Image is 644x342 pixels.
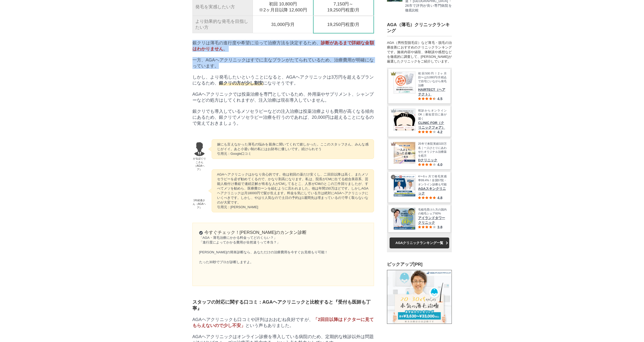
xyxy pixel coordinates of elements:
h3: AGA（薄毛）クリニックランキング [387,22,452,33]
img: Dクリニック [394,142,415,164]
span: 初診からオンラインOK｜最短翌日に薬が届く [418,109,447,121]
p: 嫁にも言えなかった薄毛の悩みを親身に聞いてくれて嬉しかった。ここのスタッフさん、みんな感じがイイ。あと小遣い制の私にはお財布に優しいです。続けられそう 引用元：Google口コミ [217,142,369,156]
p: しかし、より発毛したいということになると、AGAヘアクリニックは3万円を超えるプランになるため、 になりそうです。 [192,74,374,86]
a: Dクリニック 25年で来院実績320万名｜一人ひとりにあわせたオリジナル治療薬を処方 Dクリニック 4.0 [393,142,447,167]
span: がるぼぐりこさん（AGAヘア） [192,157,206,159]
img: HAIRTECT 国内最安値を追求。ずーっと3,080円。 [394,72,415,93]
img: AGAメディカルケアクリニック [387,270,452,324]
h3: ピックアップ[PR] [387,261,452,267]
div: AGA（男性型脱毛症）など薄毛・脱毛の治療改善におすすめのクリニックランキングです。施術内容や値段、体験談や感想などを徹底的に調査して、[PERSON_NAME]が厳選したクリニックをご紹介して... [387,40,452,64]
span: 25年で来院実績320万名｜一人ひとりにあわせたオリジナル治療薬を処方 [418,142,447,158]
span: 4〜6ヶ月で発毛実感率99.4%！全国57院・オンライン診療も可能 [418,174,447,186]
span: スタッフの対応に関する口コミ：AGAヘアクリニックと比較すると『受付も医師も丁寧』 [192,299,371,311]
p: 一方、AGAヘアクリニックはすでに主なプランがたてられているため、治療費用が明確になっています。 [192,57,374,69]
span: 4.0 [437,162,442,166]
span: 1年経過さん（AGAヘア） [192,199,206,212]
span: アイランドタワークリニック [418,215,447,225]
p: AGAヘアクリニックはかなり良心的です。他は初回の薬だけ安くし、二回目以降は高く、またメソセラピーを必ず勧めてくるので、かなり割高になります。私は、院長がCMに出てる総合美容系、芸能人格付け番組... [217,172,369,210]
p: AGAヘアクリニックでは投薬治療を専門としているため、外用薬やサプリメント、シャンプーなどの処方はしてくれますが、注入治療は現在導入していません。 [192,91,374,103]
span: 「2回目以降はドクターに見てもらえないので少し不安」 [192,317,374,328]
span: 3.8 [437,225,442,229]
a: AGAスキンクリニック 4〜6ヶ月で発毛実感率99.4%！全国57院・オンライン診療も可能 AGAスキンクリニック 4.8 [393,174,447,200]
td: 19,250円程度/月 [313,16,374,33]
span: Dクリニック [418,158,447,162]
p: 銀クリは薄毛の進行度や希望に沿って治療方法を決定するため、 。 [192,40,374,52]
span: 4.2 [437,130,442,134]
span: 初回500円！2ヶ月目〜は3,080円/月税込で自宅にいながら発毛治療 [418,71,447,87]
img: AGAスキンクリニック [394,175,415,196]
a: アイランドタワークリニック 毛植毛受けた方の国内の植毛シェア60% アイランドタワークリニック 3.8 [393,207,447,229]
p: 「AGA・薄毛治療にかかる料金ってどのくらい？」 「進行度によってかかる費用が全然違うって本当？」 [199,235,367,245]
span: 4.8 [437,196,442,200]
span: HAIRTECT（ヘアテクト） [418,87,447,97]
p: 銀クリでも導入しているメソセラピーなどの注入治療は投薬治療よりも費用が高くなる傾向にあるため、銀クリでメソセラピー治療を行うのであれば、20,000円は超えることになるので覚えておきましょう。 [192,108,374,126]
li: 今すぐチェック！[PERSON_NAME]のカンタン診断 [199,229,367,235]
a: クリニックフォア 初診からオンラインOK｜最短翌日に薬が届く CLINIC FOR（クリニックフォア） 4.2 [393,109,447,134]
span: 銀クリの方が少し割安 [219,81,263,86]
img: クリニックフォア [394,109,415,130]
span: CLINIC FOR（クリニックフォア） [418,121,447,130]
span: 4.5 [437,97,442,101]
p: [PERSON_NAME]の簡単診断なら、あなただけの治療費用を今すぐお見積もり可能！ [199,250,367,255]
p: AGAヘアクリニックも口コミや評判はおおむね良好ですが、 という声もありました。 [192,317,374,329]
span: 診断があるまで詳細な金額はわかりません [192,40,374,51]
td: より効果的な発毛を目指したい方 [192,16,253,33]
a: HAIRTECT 国内最安値を追求。ずーっと3,080円。 初回500円！2ヶ月目〜は3,080円/月税込で自宅にいながら発毛治療 HAIRTECT（ヘアテクト） 4.5 [393,71,447,101]
span: 毛植毛受けた方の国内の植毛シェア60% [418,207,447,215]
span: AGAスキンクリニック [418,186,447,196]
img: アイランドタワークリニック [394,208,415,229]
td: 31,000円/月 [253,16,313,33]
a: AGAクリニックランキング一覧 [390,237,449,248]
p: たった30秒でプロが診断しますよ。 [199,260,367,264]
